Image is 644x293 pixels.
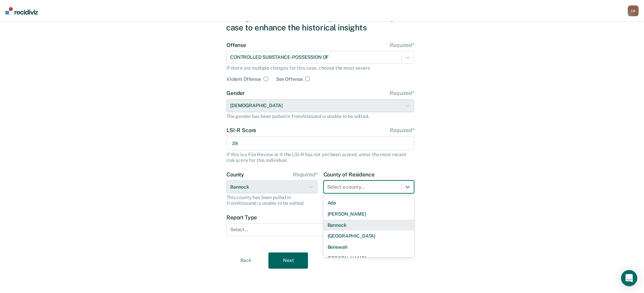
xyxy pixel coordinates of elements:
label: Sex Offense [276,76,303,82]
label: LSI-R Score [226,127,414,133]
div: If this is a File Review or if the LSI-R has not yet been scored, enter the most recent risk scor... [226,152,414,163]
div: This county has been pulled in from Atlas and is unable to be edited. [226,195,317,206]
label: Gender [226,90,414,96]
button: Next [268,252,308,269]
label: Report Type [226,214,414,221]
button: Back [226,252,266,269]
label: County [226,171,317,178]
span: Required* [292,171,317,178]
div: [PERSON_NAME] [324,253,414,264]
div: [PERSON_NAME] [324,209,414,220]
div: Ada [324,197,414,209]
div: Benewah [324,242,414,253]
div: Open Intercom Messenger [621,270,637,286]
label: County of Residence [324,171,414,178]
label: Offense [226,42,414,48]
span: Required* [389,90,414,96]
div: The gender has been pulled in from Atlas and is unable to be edited. [226,114,414,119]
div: Bannock [324,220,414,231]
div: C K [628,5,639,16]
img: Recidiviz [5,7,38,15]
div: [GEOGRAPHIC_DATA] [324,230,414,242]
div: Let's get some details about [PERSON_NAME]'s case to enhance the historical insights [226,13,418,32]
span: Required* [389,42,414,48]
label: Violent Offense [226,76,261,82]
span: Required* [389,127,414,133]
div: If there are multiple charges for this case, choose the most severe [226,65,414,71]
button: CK [628,5,639,16]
